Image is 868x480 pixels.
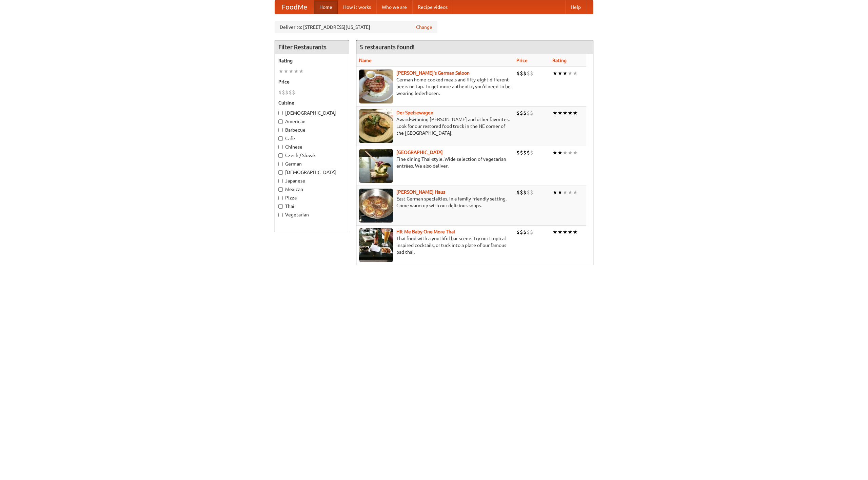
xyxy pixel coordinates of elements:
li: $ [278,89,282,96]
li: ★ [557,228,563,236]
li: $ [527,228,530,236]
li: ★ [552,228,557,236]
li: $ [527,70,530,77]
input: [DEMOGRAPHIC_DATA] [278,111,283,115]
label: Barbecue [278,127,346,133]
li: ★ [552,70,557,77]
h5: Rating [278,57,346,64]
p: German home-cooked meals and fifty-eight different beers on tap. To get more authentic, you'd nee... [359,76,511,97]
label: Mexican [278,186,346,193]
li: $ [527,189,530,196]
li: ★ [563,228,568,236]
li: ★ [568,109,573,117]
input: Mexican [278,187,283,192]
a: Home [314,0,338,14]
a: Price [516,58,528,63]
li: $ [523,109,527,117]
li: ★ [299,68,304,75]
label: Cafe [278,135,346,142]
li: ★ [563,149,568,156]
li: $ [516,70,520,77]
a: FoodMe [275,0,314,14]
b: Hit Me Baby One More Thai [396,229,455,234]
a: [PERSON_NAME]'s German Saloon [396,70,470,76]
div: Deliver to: [STREET_ADDRESS][US_STATE] [275,21,437,33]
li: ★ [573,70,578,77]
li: ★ [568,70,573,77]
li: ★ [552,109,557,117]
li: ★ [573,109,578,117]
li: ★ [289,68,294,75]
label: [DEMOGRAPHIC_DATA] [278,110,346,116]
a: Name [359,58,372,63]
li: ★ [568,228,573,236]
a: How it works [338,0,376,14]
li: $ [520,70,523,77]
input: [DEMOGRAPHIC_DATA] [278,170,283,175]
label: Czech / Slovak [278,152,346,159]
a: Change [416,24,432,31]
p: East German specialties, in a family-friendly setting. Come warm up with our delicious soups. [359,195,511,209]
label: Thai [278,203,346,210]
li: $ [523,189,527,196]
b: [PERSON_NAME] Haus [396,189,445,195]
li: ★ [557,189,563,196]
li: $ [523,149,527,156]
img: kohlhaus.jpg [359,189,393,223]
li: $ [520,228,523,236]
a: Help [565,0,586,14]
a: Who we are [376,0,412,14]
img: esthers.jpg [359,70,393,103]
li: $ [530,70,533,77]
li: $ [289,89,292,96]
input: Pizza [278,196,283,200]
a: [GEOGRAPHIC_DATA] [396,150,443,155]
a: Rating [552,58,567,63]
li: ★ [557,149,563,156]
img: babythai.jpg [359,228,393,262]
li: $ [520,189,523,196]
li: $ [516,149,520,156]
input: Cafe [278,136,283,141]
li: $ [530,109,533,117]
li: $ [523,228,527,236]
img: speisewagen.jpg [359,109,393,143]
li: $ [516,228,520,236]
li: $ [282,89,285,96]
li: ★ [563,109,568,117]
li: ★ [563,189,568,196]
label: Vegetarian [278,211,346,218]
label: German [278,160,346,167]
label: American [278,118,346,125]
li: $ [527,109,530,117]
input: German [278,162,283,166]
a: Recipe videos [412,0,453,14]
input: Thai [278,204,283,209]
li: ★ [557,70,563,77]
li: $ [530,149,533,156]
li: ★ [552,149,557,156]
li: ★ [294,68,299,75]
h4: Filter Restaurants [275,40,349,54]
label: Japanese [278,177,346,184]
li: $ [292,89,295,96]
li: $ [520,109,523,117]
label: Chinese [278,143,346,150]
li: ★ [573,228,578,236]
p: Fine dining Thai-style. Wide selection of vegetarian entrées. We also deliver. [359,156,511,169]
li: $ [516,189,520,196]
a: Der Speisewagen [396,110,433,115]
li: $ [527,149,530,156]
li: $ [530,189,533,196]
input: Chinese [278,145,283,149]
h5: Cuisine [278,99,346,106]
li: ★ [278,68,283,75]
li: $ [523,70,527,77]
li: ★ [568,189,573,196]
li: ★ [573,189,578,196]
li: ★ [568,149,573,156]
li: ★ [563,70,568,77]
li: ★ [552,189,557,196]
